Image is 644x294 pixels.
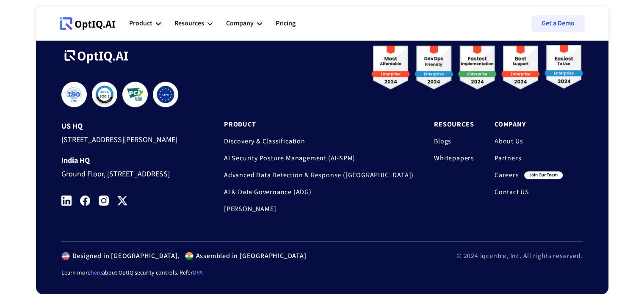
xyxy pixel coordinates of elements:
a: Careers [495,171,519,179]
div: Company [226,11,262,36]
a: About Us [495,137,563,146]
a: Contact US [495,188,563,196]
div: [STREET_ADDRESS][PERSON_NAME] [61,131,192,146]
a: here [91,269,102,277]
div: Company [226,18,254,29]
div: Webflow Homepage [60,30,60,30]
div: Product [129,11,161,36]
div: Assembled in [GEOGRAPHIC_DATA] [193,252,307,260]
a: AI Security Posture Management (AI-SPM) [224,154,414,162]
div: Ground Floor, [STREET_ADDRESS] [61,165,192,181]
a: Partners [495,154,563,162]
a: Get a Demo [531,15,585,32]
a: [PERSON_NAME] [224,205,414,213]
a: AI & Data Governance (ADG) [224,188,414,196]
a: Blogs [434,137,474,146]
a: Advanced Data Detection & Response ([GEOGRAPHIC_DATA]) [224,171,414,179]
a: Pricing [276,11,296,36]
div: Resources [174,11,213,36]
div: India HQ [61,157,192,165]
a: Company [495,120,563,129]
a: Discovery & Classification [224,137,414,146]
div: Learn more about OptIQ security controls. Refer [61,269,583,277]
div: join our team [524,171,563,179]
a: DPA [193,269,203,277]
a: Whitepapers [434,154,474,162]
a: Product [224,120,414,129]
div: US HQ [61,122,192,131]
a: Webflow Homepage [60,11,116,36]
div: Product [129,18,152,29]
div: Designed in [GEOGRAPHIC_DATA], [70,252,180,260]
div: © 2024 Iqcentre, Inc. All rights reserved. [456,252,583,260]
div: Resources [174,18,204,29]
a: Resources [434,120,474,129]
